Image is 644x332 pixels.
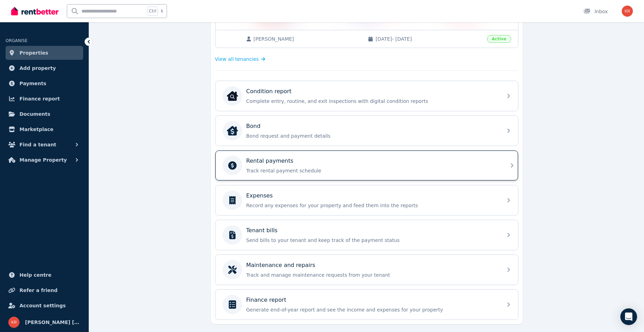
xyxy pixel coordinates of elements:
a: Finance reportGenerate end-of-year report and see the income and expenses for your property [215,290,518,319]
button: Manage Property [6,153,83,167]
p: Bond [246,122,261,130]
span: Manage Property [19,156,67,164]
a: View all tenancies [215,56,265,63]
p: Finance report [246,296,286,304]
a: BondBondBond request and payment details [215,116,518,146]
p: Maintenance and repairs [246,261,316,269]
span: Find a tenant [19,140,56,149]
img: RentBetter [11,6,58,16]
img: Bond [227,125,238,136]
a: Maintenance and repairsTrack and manage maintenance requests from your tenant [215,255,518,285]
button: Find a tenant [6,138,83,152]
a: Add property [6,61,83,75]
a: Help centre [6,268,83,282]
a: ExpensesRecord any expenses for your property and feed them into the reports [215,185,518,215]
span: k [161,8,163,14]
a: Finance report [6,92,83,106]
a: Tenant billsSend bills to your tenant and keep track of the payment status [215,220,518,250]
p: Send bills to your tenant and keep track of the payment status [246,237,498,244]
span: Active [487,35,511,43]
img: Kalen Rachel Wilson [622,6,633,17]
span: Marketplace [19,125,53,133]
span: Properties [19,49,48,57]
a: Refer a friend [6,283,83,297]
p: Generate end-of-year report and see the income and expenses for your property [246,306,498,313]
a: Condition reportCondition reportComplete entry, routine, and exit inspections with digital condit... [215,81,518,111]
img: Kalen Rachel Wilson [8,317,19,328]
img: Condition report [227,90,238,102]
span: Refer a friend [19,286,57,294]
p: Expenses [246,192,273,200]
span: [DATE] - [DATE] [375,35,483,42]
span: Finance report [19,95,60,103]
span: Ctrl [147,7,158,16]
a: Payments [6,76,83,90]
span: [PERSON_NAME] [PERSON_NAME] [25,318,80,326]
span: Documents [19,110,50,118]
p: Condition report [246,87,292,96]
span: Help centre [19,271,51,279]
span: ORGANISE [6,38,27,43]
a: Documents [6,107,83,121]
p: Tenant bills [246,226,278,235]
p: Rental payments [246,157,294,165]
p: Track rental payment schedule [246,167,498,174]
div: Open Intercom Messenger [620,308,637,325]
a: Marketplace [6,122,83,136]
a: Rental paymentsTrack rental payment schedule [215,151,518,180]
span: Add property [19,64,56,72]
p: Bond request and payment details [246,132,498,139]
p: Complete entry, routine, and exit inspections with digital condition reports [246,98,498,105]
a: Properties [6,46,83,60]
p: Track and manage maintenance requests from your tenant [246,272,498,278]
div: Inbox [583,8,608,15]
span: Account settings [19,301,66,310]
p: Record any expenses for your property and feed them into the reports [246,202,498,209]
a: Account settings [6,299,83,313]
span: Payments [19,79,46,88]
span: [PERSON_NAME] [254,35,361,42]
span: View all tenancies [215,56,259,63]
